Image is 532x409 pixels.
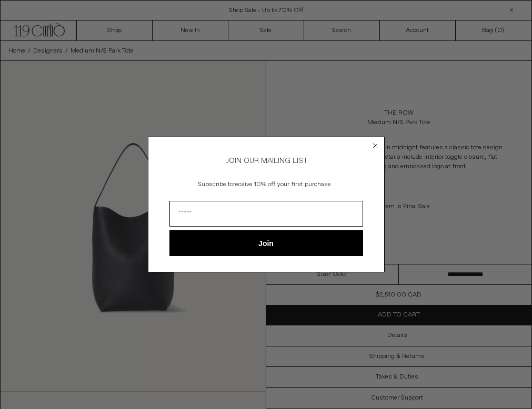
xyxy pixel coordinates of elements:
button: Close dialog [370,140,380,151]
input: Email [169,201,363,227]
span: Subscribe to [198,180,233,189]
span: JOIN OUR MAILING LIST [225,156,308,166]
span: receive 10% off your first purchase [233,180,331,189]
button: Join [169,230,363,256]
